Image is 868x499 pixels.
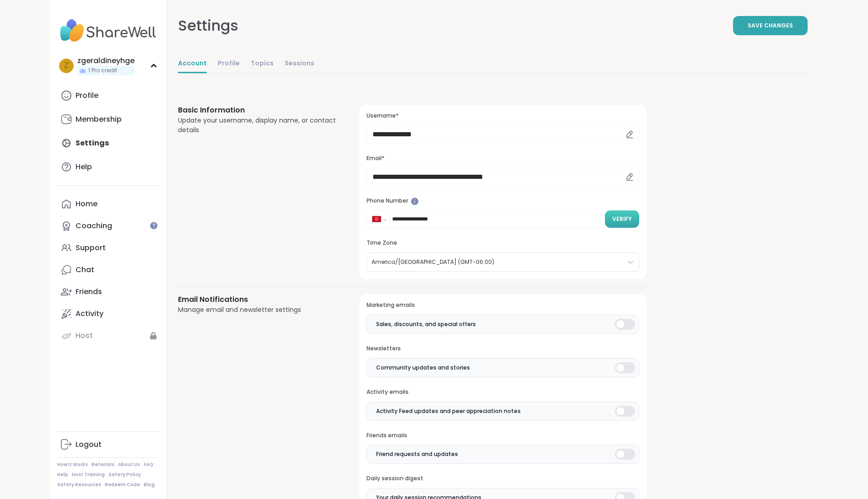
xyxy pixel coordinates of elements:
span: Sales, discounts, and special offers [376,320,476,328]
a: Host [57,325,159,347]
a: Profile [57,85,159,107]
a: Membership [57,108,159,130]
a: Host Training [72,472,105,478]
span: Verify [612,215,632,223]
h3: Marketing emails [367,301,639,309]
h3: Daily session digest [367,475,639,483]
div: Manage email and newsletter settings [178,305,338,315]
span: Save Changes [748,21,793,30]
div: Host [75,331,93,341]
a: Referrals [92,461,114,468]
div: Chat [75,265,94,275]
a: Sessions [285,55,314,73]
button: Save Changes [733,16,808,35]
a: Safety Resources [57,482,101,488]
a: Help [57,472,68,478]
a: Support [57,237,159,259]
div: zgeraldineyhge [77,56,135,66]
span: 1 Pro credit [88,67,117,75]
div: Membership [75,114,122,124]
a: Logout [57,434,159,456]
a: Blog [144,482,155,488]
h3: Friends emails [367,432,639,440]
iframe: Spotlight [411,198,419,205]
span: Activity Feed updates and peer appreciation notes [376,407,521,415]
a: Topics [251,55,274,73]
span: z [64,60,69,72]
div: Home [75,199,97,209]
a: Activity [57,303,159,325]
a: How It Works [57,461,88,468]
a: Redeem Code [105,482,140,488]
h3: Username* [367,112,639,120]
a: About Us [118,461,140,468]
div: Settings [178,15,238,37]
h3: Email Notifications [178,294,338,305]
div: Friends [75,287,102,297]
div: Logout [75,440,102,450]
span: Friend requests and updates [376,450,458,458]
a: Chat [57,259,159,281]
div: Help [75,162,92,172]
div: Update your username, display name, or contact details [178,116,338,135]
div: Coaching [75,221,112,231]
iframe: Spotlight [150,222,157,229]
a: Help [57,156,159,178]
img: ShareWell Nav Logo [57,15,159,47]
h3: Newsletters [367,345,639,353]
h3: Basic Information [178,105,338,116]
h3: Time Zone [367,239,639,247]
div: Activity [75,309,103,319]
h3: Email* [367,155,639,162]
a: Account [178,55,207,73]
a: Profile [218,55,240,73]
a: FAQ [144,461,153,468]
div: Support [75,243,106,253]
a: Friends [57,281,159,303]
h3: Phone Number [367,197,639,205]
a: Safety Policy [108,472,141,478]
a: Home [57,193,159,215]
h3: Activity emails [367,388,639,396]
button: Verify [605,210,639,228]
a: Coaching [57,215,159,237]
span: Community updates and stories [376,364,470,372]
div: Profile [75,91,98,101]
